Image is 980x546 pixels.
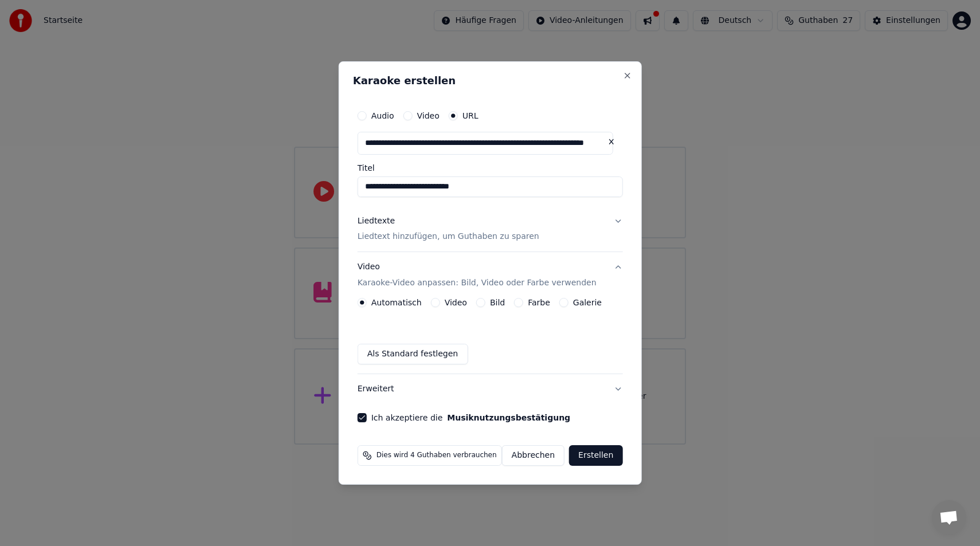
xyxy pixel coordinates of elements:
div: Liedtexte [358,215,395,227]
label: Titel [358,164,623,172]
button: Erstellen [569,445,622,466]
button: VideoKaraoke-Video anpassen: Bild, Video oder Farbe verwenden [358,253,623,298]
label: Automatisch [371,298,422,307]
button: Ich akzeptiere die [447,414,570,422]
span: Dies wird 4 Guthaben verbrauchen [377,451,497,460]
label: Audio [371,112,394,120]
div: VideoKaraoke-Video anpassen: Bild, Video oder Farbe verwenden [358,298,623,374]
label: Ich akzeptiere die [371,414,570,422]
button: Als Standard festlegen [358,344,468,364]
label: Galerie [573,298,602,307]
label: URL [462,112,479,120]
label: Bild [490,298,505,307]
button: LiedtexteLiedtext hinzufügen, um Guthaben zu sparen [358,206,623,252]
button: Erweitert [358,374,623,404]
div: Video [358,262,597,289]
label: Farbe [528,298,550,307]
h2: Karaoke erstellen [353,76,628,86]
p: Liedtext hinzufügen, um Guthaben zu sparen [358,231,539,243]
p: Karaoke-Video anpassen: Bild, Video oder Farbe verwenden [358,277,597,289]
label: Video [445,298,467,307]
label: Video [417,112,439,120]
button: Abbrechen [502,445,565,466]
